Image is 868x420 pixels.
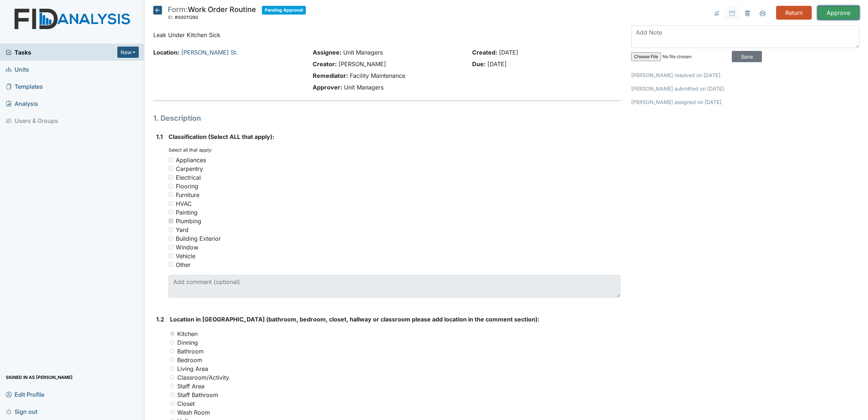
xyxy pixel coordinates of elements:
[313,60,337,68] strong: Creator:
[631,85,859,92] p: [PERSON_NAME] submitted on [DATE].
[818,6,859,20] input: Approve
[176,191,199,199] div: Furniture
[177,338,198,347] label: Dinning
[169,133,274,140] span: Classification (Select ALL that apply):
[176,208,198,217] div: Painting
[338,60,386,68] span: [PERSON_NAME]
[177,364,208,373] label: Living Area
[631,71,859,79] p: [PERSON_NAME] resolved on [DATE].
[6,81,43,92] span: Templates
[176,164,203,173] div: Carpentry
[343,49,383,56] span: Unit Managers
[631,98,859,106] p: [PERSON_NAME] assigned on [DATE].
[176,225,188,234] div: Yard
[175,15,198,20] span: #00011290
[169,166,173,171] input: Carpentry
[6,64,29,75] span: Units
[170,366,175,371] input: Living Area
[169,210,173,215] input: Painting
[6,48,117,57] a: Tasks
[169,147,212,153] small: Select all that apply:
[177,408,210,417] label: Wash Room
[181,49,238,56] a: [PERSON_NAME] St.
[169,219,173,223] input: Plumbing
[170,401,175,406] input: Closet
[169,184,173,188] input: Flooring
[176,156,206,164] div: Appliances
[153,31,620,39] p: Leak Under Kitchen Sick
[472,60,486,68] strong: Due:
[732,51,762,62] input: Save
[153,113,620,124] h1: 1. Description
[472,49,497,56] strong: Created:
[6,389,44,400] span: Edit Profile
[168,5,188,14] span: Form:
[776,6,812,20] input: Return
[170,316,539,323] span: Location in [GEOGRAPHIC_DATA] (bathroom, bedroom, closet, hallway or classroom please add locatio...
[169,227,173,232] input: Yard
[6,406,37,417] span: Sign out
[177,399,195,408] label: Closet
[499,49,518,56] span: [DATE]
[169,253,173,258] input: Vehicle
[168,6,256,22] div: Work Order Routine
[168,15,174,20] span: ID:
[170,340,175,345] input: Dinning
[156,315,164,324] label: 1.2
[169,175,173,180] input: Electrical
[344,84,384,91] span: Unit Managers
[156,132,163,141] label: 1.1
[169,192,173,197] input: Furniture
[313,84,342,91] strong: Approver:
[176,199,192,208] div: HVAC
[177,356,202,364] label: Bedroom
[176,260,191,269] div: Other
[176,182,198,191] div: Flooring
[177,373,229,382] label: Classroom/Activity
[487,60,507,68] span: [DATE]
[176,252,195,260] div: Vehicle
[170,331,175,336] input: Kitchen
[170,392,175,397] input: Staff Bathroom
[177,391,218,399] label: Staff Bathroom
[169,236,173,241] input: Building Exterior
[313,49,341,56] strong: Assignee:
[177,347,204,356] label: Bathroom
[313,72,348,79] strong: Remediator:
[176,243,198,252] div: Window
[170,375,175,380] input: Classroom/Activity
[176,217,201,225] div: Plumbing
[6,372,73,383] span: Signed in as [PERSON_NAME]
[153,49,179,56] strong: Location:
[176,234,221,243] div: Building Exterior
[169,201,173,206] input: HVAC
[177,382,204,391] label: Staff Area
[169,157,173,162] input: Appliances
[169,262,173,267] input: Other
[6,98,38,109] span: Analysis
[176,173,201,182] div: Electrical
[170,410,175,415] input: Wash Room
[170,349,175,353] input: Bathroom
[350,72,405,79] span: Facility Maintenance
[177,329,198,338] label: Kitchen
[117,47,139,58] button: New
[169,245,173,249] input: Window
[170,384,175,388] input: Staff Area
[170,357,175,362] input: Bedroom
[262,6,306,15] span: Pending Approval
